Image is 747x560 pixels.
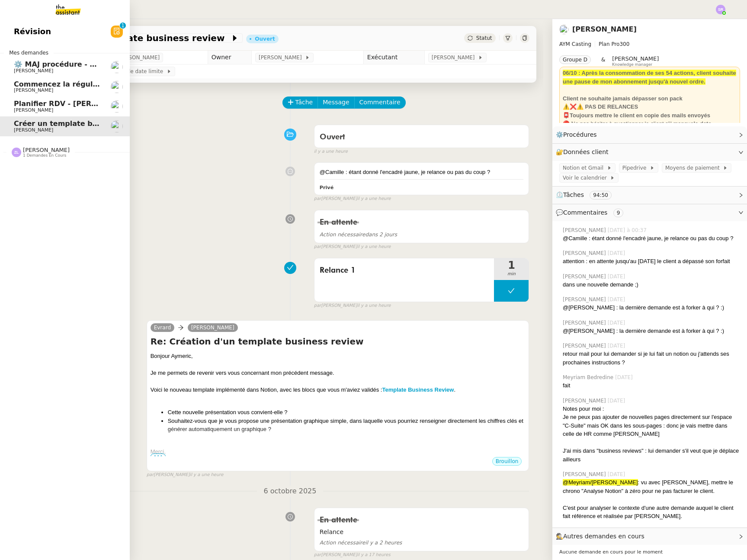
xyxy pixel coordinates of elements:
span: Commentaire [359,97,401,107]
h4: Re: Création d'un template business review [151,335,526,348]
span: En attente [320,219,357,226]
span: 💬 [556,209,627,216]
span: il y a 2 heures [320,540,402,546]
span: Aucune demande en cours pour le moment [559,549,663,555]
app-user-label: Knowledge manager [612,55,659,67]
div: Notes pour moi : [563,405,740,413]
div: Bonjour ﻿Aymeric﻿, [151,352,526,360]
td: Exécutant [363,51,424,64]
span: 🔐 [556,147,612,157]
span: [PERSON_NAME] [14,87,53,93]
li: Souhaitez-vous que je vous propose une présentation graphique simple, dans laquelle vous pourriez... [168,417,526,434]
span: il y a une heure [357,302,391,309]
img: users%2FpftfpH3HWzRMeZpe6E7kXDgO5SJ3%2Favatar%2Fa3cc7090-f8ed-4df9-82e0-3c63ac65f9dd [111,100,123,113]
img: users%2F1PNv5soDtMeKgnH5onPMHqwjzQn1%2Favatar%2Fd0f44614-3c2d-49b8-95e9-0356969fcfd1 [111,120,123,132]
div: dans une nouvelle demande ;) [563,280,740,289]
div: : vu avec [PERSON_NAME], mettre le chrono "Analyse Notion" à zéro pour ne pas facturer le client. [563,478,740,495]
small: [PERSON_NAME] [314,551,391,559]
span: Meyriam Bedredine [563,373,615,381]
div: ⚙️Procédures [552,126,747,143]
div: fait [563,381,740,390]
span: [DATE] à 00:37 [608,226,648,234]
span: [PERSON_NAME] [563,319,608,327]
img: users%2FcRgg4TJXLQWrBH1iwK9wYfCha1e2%2Favatar%2Fc9d2fa25-7b78-4dd4-b0f3-ccfa08be62e5 [111,81,123,93]
nz-tag: 94:50 [590,191,612,200]
span: Planifier RDV - [PERSON_NAME] [14,100,138,108]
span: & [601,55,605,67]
span: [DATE] [608,273,627,280]
span: dans 2 jours [320,232,397,238]
span: ⚙️ [556,130,601,140]
span: [PERSON_NAME] [14,127,53,133]
span: [PERSON_NAME] [612,55,659,62]
div: 🔴 Ne pas hésiter à questionner le client s'il manque ou pour une demande [563,119,737,136]
span: Statut [476,35,492,41]
a: [PERSON_NAME] [572,25,637,33]
span: Procédures [563,131,597,138]
span: 1 demandes en cours [23,153,66,158]
span: 🕵️ [556,533,648,540]
span: [DATE] [608,249,627,257]
span: Action nécessaire [320,232,365,238]
span: AYM Casting [559,41,591,47]
div: ⏲️Tâches 94:50 [552,187,747,203]
span: Créer un template business review [14,119,150,128]
div: @Camille : étant donné l'encadré jaune, je relance ou pas du coup ? [320,168,524,177]
span: 1 [494,260,529,270]
span: par [314,551,321,559]
div: Je ne peux pas ajouter de nouvelles pages directement sur l'espace "C-Suite" mais OK dans les sou... [563,413,740,438]
a: Template Business Review [382,386,454,393]
span: Tâche [295,97,313,107]
span: [PERSON_NAME] [259,53,305,62]
div: C'est pour analyser le contexte d'une autre demande auquel le client fait référence et réalisée p... [563,504,740,521]
span: par [314,243,321,251]
small: [PERSON_NAME] [147,471,224,479]
span: Relance 1 [320,264,489,277]
span: Moyens de paiement [665,164,723,172]
div: 🔐Données client [552,144,747,161]
span: [PERSON_NAME] [563,397,608,405]
div: retour mail pour lui demander si je lui fait un notion ou j'attends ses prochaines instructions ? [563,350,740,367]
span: ⏲️ [556,191,619,198]
img: users%2FcRgg4TJXLQWrBH1iwK9wYfCha1e2%2Favatar%2Fc9d2fa25-7b78-4dd4-b0f3-ccfa08be62e5 [111,61,123,73]
strong: ⚠️❌⚠️ PAS DE RELANCES [563,103,638,110]
td: Owner [208,51,251,64]
b: Privé [320,185,333,190]
span: [PERSON_NAME] [23,147,70,153]
li: Cette nouvelle présentation vous convient-elle ? [168,408,526,417]
span: Mes demandes [4,48,54,57]
span: Autres demandes en cours [563,533,644,540]
span: 300 [619,41,629,47]
button: Commentaire [354,97,406,109]
span: En attente [320,516,357,524]
span: Révision [14,25,51,38]
span: @Meyriam/[PERSON_NAME] [563,479,638,486]
span: ⚙️ MAJ procédure - Régularisation des charges locatives [14,60,234,68]
span: Notion et Gmail [563,164,607,172]
span: Pas de date limite [117,67,167,76]
strong: Client ne souhaite jamais dépasser son pack [563,95,683,102]
div: J'ai mis dans "business reviews" : lui demander s'il veut que je déplace ailleurs [563,447,740,463]
span: Plan Pro [599,41,619,47]
span: Créer un template business review [55,34,231,42]
img: svg [12,148,21,157]
span: min [494,270,529,278]
span: par [314,302,321,309]
span: [DATE] [615,373,635,381]
div: 📮 [563,111,737,120]
span: [DATE] [608,342,627,350]
div: @[PERSON_NAME] : la dernière demande est à forker à qui ? :) [563,303,740,312]
span: [PERSON_NAME] [563,296,608,303]
nz-badge-sup: 1 [120,23,126,29]
span: il y a une heure [357,243,391,251]
strong: 06/10 : Après la consommation de ses 54 actions, client souhaite une pause de mon abonnement jusq... [563,70,736,85]
small: [PERSON_NAME] [314,195,391,203]
p: 1 [121,23,125,30]
span: [PERSON_NAME] [563,342,608,350]
strong: Toujours mettre le client en copie des mails envoyés [570,112,710,119]
span: il y a une heure [314,148,348,155]
span: par [147,471,154,479]
span: Ouvert [320,133,345,141]
div: Merci, [151,447,526,456]
div: @Camille : étant donné l'encadré jaune, je relance ou pas du coup ? [563,234,740,243]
